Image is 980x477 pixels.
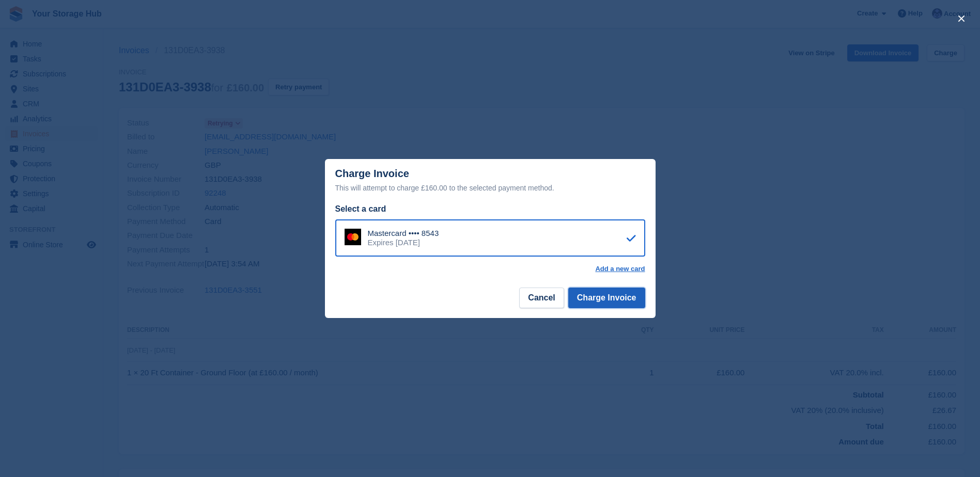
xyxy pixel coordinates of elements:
[595,265,645,273] a: Add a new card
[568,288,645,308] button: Charge Invoice
[519,288,564,308] button: Cancel
[953,10,970,27] button: close
[345,229,361,245] img: Mastercard Logo
[335,182,645,194] div: This will attempt to charge £160.00 to the selected payment method.
[335,203,645,215] div: Select a card
[368,229,439,238] div: Mastercard •••• 8543
[335,168,645,194] div: Charge Invoice
[368,238,439,247] div: Expires [DATE]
